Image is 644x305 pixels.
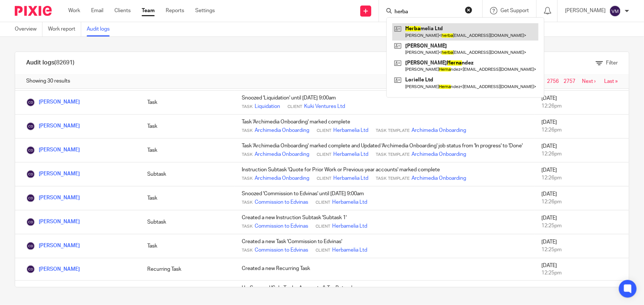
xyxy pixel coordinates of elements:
span: Client [287,104,302,110]
img: Chris Demetriou [26,265,35,274]
span: Client [316,248,330,253]
td: [DATE] [534,114,629,138]
a: Last » [604,79,618,84]
td: [DATE] [534,90,629,114]
img: Chris Demetriou [26,146,35,155]
a: Settings [195,7,215,14]
td: [DATE] [534,210,629,234]
a: Email [91,7,103,14]
a: Archimedia Onboarding [411,127,466,134]
span: Task Template [376,176,410,182]
span: Client [316,200,330,206]
div: 12:26pm [542,198,621,206]
a: Herbamelia Ltd [332,199,367,206]
td: [DATE] [534,234,629,258]
img: Chris Demetriou [26,242,35,250]
a: 2757 [564,79,575,84]
div: 12:25pm [542,269,621,277]
a: Next › [582,79,596,84]
span: Client [317,152,331,158]
img: Pixie [15,6,52,16]
a: Team [142,7,155,14]
span: Showing 30 results [26,77,70,85]
a: [PERSON_NAME] [26,99,80,105]
td: Task [140,114,234,138]
button: Clear [465,6,472,14]
a: Commission to Edvinas [255,222,308,230]
a: Commission to Edvinas [255,246,308,254]
a: [PERSON_NAME] [26,267,80,272]
span: Task [242,224,253,229]
a: [PERSON_NAME] [26,195,80,200]
td: Subtask [140,210,234,234]
img: Chris Demetriou [26,98,35,107]
td: Subtask [140,162,234,186]
span: Task Template [376,128,410,134]
a: Archimedia Onboarding [411,175,466,182]
img: Chris Demetriou [26,170,35,179]
a: [PERSON_NAME] [26,243,80,248]
div: 12:26pm [542,126,621,134]
a: Reports [166,7,184,14]
a: Liquidation [255,103,280,110]
span: Task [242,200,253,206]
td: Instruction Subtask 'Quote for Prior Work or Previous year accounts' marked complete [234,162,534,186]
span: Filter [606,60,618,66]
a: Archimedia Onboarding [255,151,309,158]
td: Created a new Task 'Commission to Edvinas' [234,234,534,258]
input: Search [394,9,460,15]
nav: pager [481,78,618,84]
td: Snoozed 'Commission to Edvinas' until [DATE] 9:00am [234,186,534,210]
td: Task [140,186,234,210]
a: [PERSON_NAME] [26,147,80,152]
img: svg%3E [609,5,621,17]
a: Herbamelia Ltd [333,127,368,134]
a: Herbamelia Ltd [333,175,368,182]
a: Commission to Edvinas [255,199,308,206]
div: 12:26pm [542,102,621,110]
a: [PERSON_NAME] [26,123,80,129]
td: Task 'Archimedia Onboarding' marked complete [234,114,534,138]
a: Clients [114,7,131,14]
div: 12:25pm [542,222,621,229]
a: Overview [15,22,42,36]
a: Archimedia Onboarding [255,127,309,134]
span: Task [242,104,253,110]
a: Audit logs [87,22,115,36]
div: 12:26pm [542,174,621,182]
td: Created a new Instruction Subtask 'Subtask 1' [234,210,534,234]
img: Chris Demetriou [26,218,35,227]
td: Recurring Task [140,258,234,281]
a: Kuki Ventures Ltd [304,103,345,110]
p: [PERSON_NAME] [565,7,606,14]
span: Get Support [500,8,529,13]
td: Snoozed 'Liquidation' until [DATE] 9:00am [234,90,534,114]
a: Herbamelia Ltd [332,222,367,230]
span: Task Template [376,152,410,158]
a: [PERSON_NAME] [26,219,80,224]
span: Task [242,128,253,134]
span: Client [317,128,331,134]
a: Herbamelia Ltd [332,246,367,254]
td: Task [140,138,234,162]
td: Created a new Recurring Task [234,258,534,281]
td: [DATE] [534,138,629,162]
td: Task 'Archimedia Onboarding' marked complete and Updated 'Archimedia Onboarding' job status from ... [234,138,534,162]
td: [DATE] [534,258,629,281]
span: Client [317,176,331,182]
td: [DATE] [534,162,629,186]
a: Herbamelia Ltd [333,151,368,158]
td: Task [140,234,234,258]
td: [DATE] [534,186,629,210]
span: Task [242,152,253,158]
div: 12:26pm [542,150,621,158]
a: Archimedia Onboarding [255,175,309,182]
span: Client [316,224,330,229]
img: Chris Demetriou [26,194,35,203]
span: Task [242,248,253,253]
span: Task [242,176,253,182]
a: [PERSON_NAME] [26,171,80,176]
a: Work report [48,22,81,36]
td: Task [140,90,234,114]
a: Archimedia Onboarding [411,151,466,158]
